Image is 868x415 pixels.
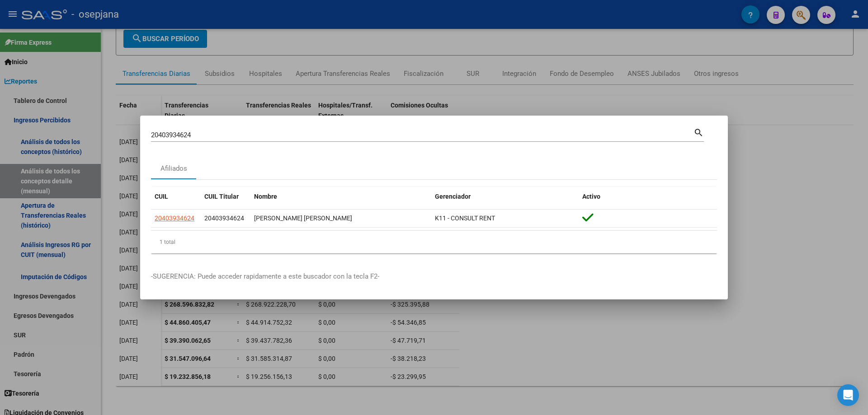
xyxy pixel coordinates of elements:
datatable-header-cell: CUIL Titular [201,187,250,206]
span: Nombre [254,193,277,200]
span: CUIL [155,193,168,200]
span: 20403934624 [204,214,244,222]
p: -SUGERENCIA: Puede acceder rapidamente a este buscador con la tecla F2- [151,271,717,282]
mat-icon: search [693,126,704,137]
datatable-header-cell: CUIL [151,187,201,206]
datatable-header-cell: Activo [579,187,717,206]
div: Afiliados [160,163,187,174]
datatable-header-cell: Gerenciador [431,187,579,206]
span: CUIL Titular [204,193,239,200]
div: 1 total [151,231,717,253]
div: Open Intercom Messenger [837,384,859,406]
div: [PERSON_NAME] [PERSON_NAME] [254,213,428,224]
datatable-header-cell: Nombre [250,187,431,206]
span: K11 - CONSULT RENT [435,214,495,222]
span: Gerenciador [435,193,471,200]
span: Activo [582,193,600,200]
span: 20403934624 [155,214,194,222]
